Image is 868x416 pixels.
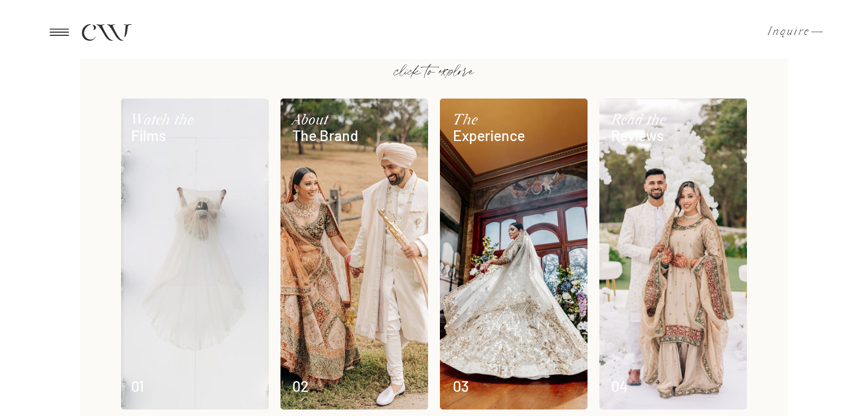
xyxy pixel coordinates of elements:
a: 03 [453,379,520,393]
a: Inquire [768,26,802,38]
a: 04 [611,379,678,393]
a: Watch the [131,99,225,127]
h2: click to explore [369,64,499,78]
a: The [453,99,529,127]
a: Read the [611,99,687,127]
a: Reviews [611,113,687,142]
a: The Brand [292,113,409,142]
a: 01 [131,379,198,393]
a: CW [81,21,130,42]
a: About [292,99,368,127]
a: Experience [453,113,529,142]
a: Films [131,113,207,142]
a: 02 [292,379,359,393]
